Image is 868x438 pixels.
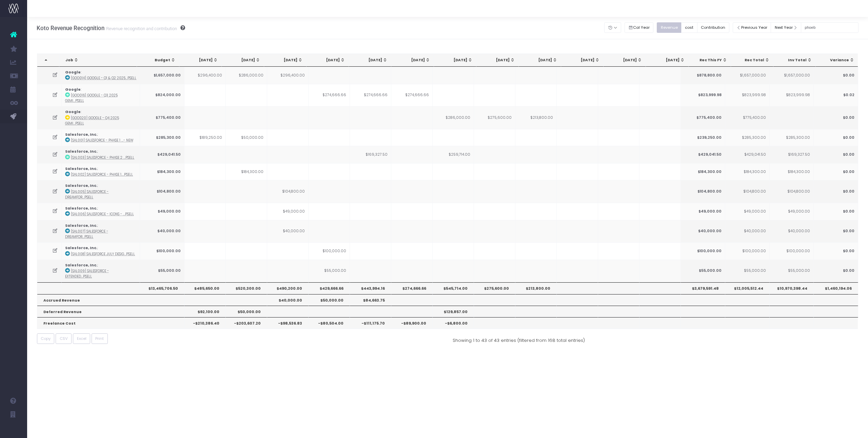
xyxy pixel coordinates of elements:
[37,54,59,67] th: : activate to sort column descending
[525,58,557,63] div: [DATE]
[515,282,557,294] th: $213,800.00
[309,84,350,107] td: $274,666.66
[62,220,140,243] td: :
[62,163,140,180] td: :
[350,146,391,163] td: $169,327.50
[391,282,433,294] th: $274,666.66
[313,58,345,63] div: [DATE]
[397,58,430,63] div: [DATE]
[737,58,770,63] div: Rec Total
[65,109,81,114] strong: Google
[770,84,814,107] td: $823,999.98
[226,67,267,84] td: $286,000.00
[482,58,515,63] div: [DATE]
[8,424,19,435] img: images/default_profile_image.png
[65,206,97,211] strong: Salesforce, Inc.
[770,282,814,294] th: $10,970,398.44
[226,129,267,146] td: $50,000.00
[95,336,104,342] span: Print
[264,54,307,67] th: Jun 25: activate to sort column ascending
[309,242,350,259] td: $100,000.00
[267,317,309,329] th: -$98,536.83
[65,58,133,63] div: Job
[689,54,731,67] th: Rec This FY: activate to sort column ascending
[814,282,858,294] th: $1,460,194.06
[184,129,226,146] td: $189,250.00
[309,260,350,282] td: $55,000.00
[814,146,858,163] td: $0.00
[725,67,770,84] td: $1,657,000.00
[62,106,140,129] td: :
[140,67,184,84] td: $1,657,000.00
[725,163,770,180] td: $184,300.00
[104,25,177,31] small: Revenue recognition and contribution
[681,220,725,243] td: $40,000.00
[391,317,433,329] th: -$89,900.00
[267,294,309,306] th: $40,000.00
[453,333,585,344] div: Showing 1 to 43 of 43 entries (filtered from 168 total entries)
[474,282,515,294] th: $275,600.00
[625,22,654,33] button: Cal Year
[222,54,264,67] th: May 25: activate to sort column ascending
[59,54,137,67] th: Job: activate to sort column ascending
[267,203,309,220] td: $49,000.00
[731,54,773,67] th: Rec Total: activate to sort column ascending
[267,282,309,294] th: $490,200.00
[56,333,72,344] button: CSV
[77,336,86,342] span: Excel
[92,333,108,344] button: Print
[65,269,109,279] abbr: [SAL009] Salesforce - Extended July Support - Brand - Upsell
[433,306,474,317] th: $129,857.00
[610,58,642,63] div: [DATE]
[433,106,474,129] td: $286,000.00
[773,54,816,67] th: Inv Total: activate to sort column ascending
[140,260,184,282] td: $55,000.00
[226,306,267,317] th: $50,000.00
[681,106,725,129] td: $775,400.00
[65,190,108,199] abbr: [SAL005] Salesforce - Dreamforce Theme - Brand - Upsell
[73,333,90,344] button: Excel
[697,22,729,33] button: Contribution
[355,58,388,63] div: [DATE]
[184,306,226,317] th: $92,100.00
[681,163,725,180] td: $184,300.00
[37,333,55,344] button: Copy
[474,106,515,129] td: $275,600.00
[770,260,814,282] td: $55,000.00
[681,84,725,107] td: $823,999.98
[62,146,140,163] td: :
[270,58,303,63] div: [DATE]
[41,336,51,342] span: Copy
[65,223,97,228] strong: Salesforce, Inc.
[37,306,185,317] th: Deferred Revenue
[309,282,350,294] th: $429,666.66
[561,54,604,67] th: Jan 26: activate to sort column ascending
[184,282,226,294] th: $485,650.00
[725,84,770,107] td: $823,999.98
[433,317,474,329] th: -$6,800.00
[350,317,391,329] th: -$111,175.70
[814,220,858,243] td: $0.00
[179,54,222,67] th: Apr 25: activate to sort column ascending
[140,242,184,259] td: $100,000.00
[140,282,184,294] th: $13,465,706.50
[140,146,184,163] td: $429,041.50
[65,116,119,126] abbr: [GOO020] Google - Q4 2025 Gemini Design - Brand - Upsell
[65,183,97,188] strong: Salesforce, Inc.
[725,220,770,243] td: $40,000.00
[140,220,184,243] td: $40,000.00
[814,242,858,259] td: $0.00
[657,22,682,33] button: Revenue
[391,54,434,67] th: Sep 25: activate to sort column ascending
[37,294,185,306] th: Accrued Revenue
[307,54,349,67] th: Jul 25: activate to sort column ascending
[37,25,185,31] h3: Koto Revenue Recognition
[725,146,770,163] td: $429,041.50
[65,229,108,239] abbr: [SAL007] Salesforce - Dreamforce Sprint - Brand - Upsell
[681,282,725,294] th: $3,679,591.48
[770,180,814,203] td: $104,800.00
[140,129,184,146] td: $285,300.00
[267,67,309,84] td: $296,400.00
[515,106,557,129] td: $213,800.00
[65,132,97,137] strong: Salesforce, Inc.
